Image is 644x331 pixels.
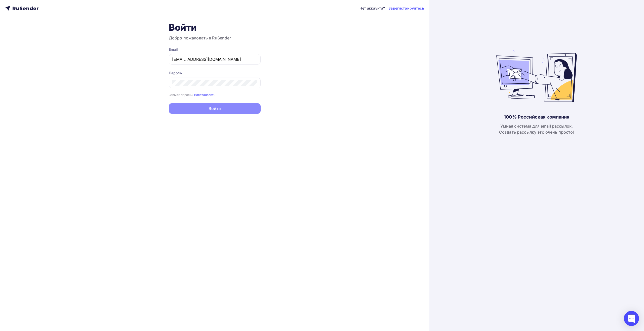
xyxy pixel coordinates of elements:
div: Пароль [169,71,261,76]
div: Email [169,47,261,52]
a: Зарегистрируйтесь [388,6,424,11]
a: Восстановить [194,92,216,97]
small: Забыли пароль? [169,93,193,97]
div: Нет аккаунта? [359,6,385,11]
input: Укажите свой email [172,56,257,62]
h1: Войти [169,22,261,33]
div: Умная система для email рассылок. Создать рассылку это очень просто! [499,123,574,135]
div: 100% Российская компания [504,114,569,120]
small: Восстановить [194,93,216,97]
button: Войти [169,103,261,114]
h3: Добро пожаловать в RuSender [169,35,261,41]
